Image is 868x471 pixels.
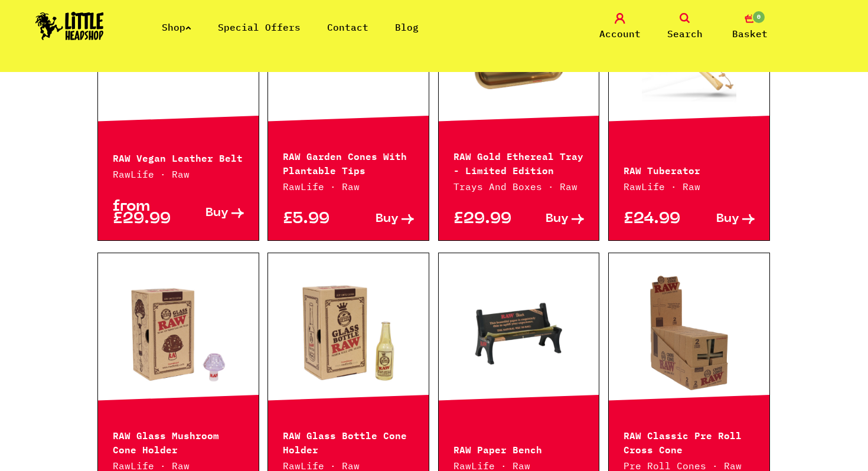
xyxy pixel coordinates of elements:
[453,148,585,176] p: RAW Gold Ethereal Tray - Limited Edition
[283,213,348,225] p: £5.99
[218,21,301,33] a: Special Offers
[113,167,244,181] p: RawLife · Raw
[348,213,414,225] a: Buy
[113,427,244,456] p: RAW Glass Mushroom Cone Holder
[453,179,585,194] p: Trays And Boxes · Raw
[655,13,714,41] a: Search
[453,441,585,456] p: RAW Paper Bench
[178,201,244,225] a: Buy
[667,27,703,41] span: Search
[689,213,755,225] a: Buy
[162,21,191,33] a: Shop
[720,13,779,41] a: 0 Basket
[624,427,755,456] p: RAW Classic Pre Roll Cross Cone
[599,27,641,41] span: Account
[113,201,178,225] p: from £29.99
[395,21,419,33] a: Blog
[519,213,585,225] a: Buy
[327,21,368,33] a: Contact
[283,179,414,194] p: RawLife · Raw
[624,179,755,194] p: RawLife · Raw
[752,10,766,24] span: 0
[716,213,739,225] span: Buy
[624,162,755,176] p: RAW Tuberator
[732,27,768,41] span: Basket
[453,213,519,225] p: £29.99
[624,213,689,225] p: £24.99
[283,148,414,176] p: RAW Garden Cones With Plantable Tips
[283,427,414,456] p: RAW Glass Bottle Cone Holder
[35,12,104,40] img: Little Head Shop Logo
[113,150,244,164] p: RAW Vegan Leather Belt
[376,213,399,225] span: Buy
[205,207,229,220] span: Buy
[546,213,569,225] span: Buy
